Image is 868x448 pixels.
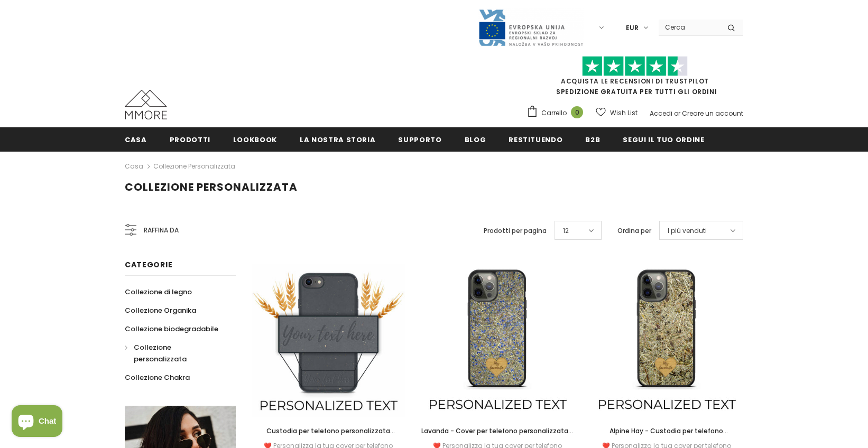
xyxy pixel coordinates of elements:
[617,226,651,236] label: Ordina per
[659,20,719,35] input: Search Site
[421,425,574,437] a: Lavanda - Cover per telefono personalizzata - Regalo personalizzato
[623,127,704,151] a: Segui il tuo ordine
[623,135,704,145] span: Segui il tuo ordine
[125,372,190,382] span: Collezione Chakra
[527,105,588,121] a: Carrello 0
[125,283,192,301] a: Collezione di legno
[266,426,395,447] span: Custodia per telefono personalizzata biodegradabile - nera
[465,135,486,145] span: Blog
[300,135,375,145] span: La nostra storia
[398,135,441,145] span: supporto
[596,104,638,122] a: Wish List
[233,135,277,145] span: Lookbook
[541,108,567,118] span: Carrello
[125,259,172,270] span: Categorie
[682,109,743,118] a: Creare un account
[300,127,375,151] a: La nostra storia
[233,127,277,151] a: Lookbook
[509,135,562,145] span: Restituendo
[421,426,574,447] span: Lavanda - Cover per telefono personalizzata - Regalo personalizzato
[144,225,179,236] span: Raffina da
[398,127,441,151] a: supporto
[585,135,600,145] span: B2B
[527,61,743,96] span: SPEDIZIONE GRATUITA PER TUTTI GLI ORDINI
[509,127,562,151] a: Restituendo
[125,180,298,194] span: Collezione personalizzata
[125,305,196,315] span: Collezione Organika
[561,77,709,86] a: Acquista le recensioni di TrustPilot
[650,109,672,118] a: Accedi
[252,425,405,437] a: Custodia per telefono personalizzata biodegradabile - nera
[125,135,147,145] span: Casa
[125,320,218,338] a: Collezione biodegradabile
[602,426,731,447] span: Alpine Hay - Custodia per telefono personalizzata - Regalo personalizzato
[125,127,147,151] a: Casa
[134,342,187,364] span: Collezione personalizzata
[125,368,190,387] a: Collezione Chakra
[571,106,583,118] span: 0
[478,23,584,32] a: Javni Razpis
[590,425,743,437] a: Alpine Hay - Custodia per telefono personalizzata - Regalo personalizzato
[674,109,680,118] span: or
[668,226,707,236] span: I più venduti
[125,90,167,119] img: Casi MMORE
[8,405,66,440] inbox-online-store-chat: Shopify online store chat
[125,338,224,368] a: Collezione personalizzata
[125,287,192,297] span: Collezione di legno
[125,324,218,334] span: Collezione biodegradabile
[125,301,196,320] a: Collezione Organika
[153,162,235,171] a: Collezione personalizzata
[585,127,600,151] a: B2B
[582,56,688,77] img: Fidati di Pilot Stars
[626,23,639,33] span: EUR
[125,160,143,173] a: Casa
[170,127,210,151] a: Prodotti
[478,8,584,47] img: Javni Razpis
[563,226,569,236] span: 12
[465,127,486,151] a: Blog
[610,108,638,118] span: Wish List
[170,135,210,145] span: Prodotti
[484,226,547,236] label: Prodotti per pagina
